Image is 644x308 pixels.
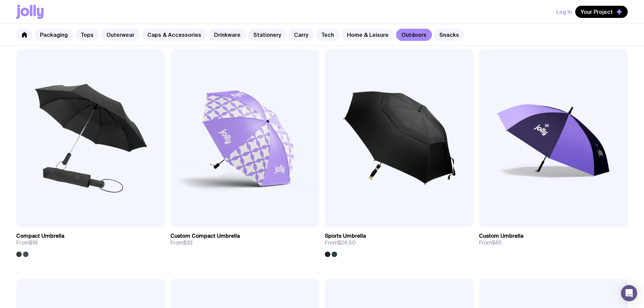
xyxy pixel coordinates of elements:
[183,239,192,246] span: $33
[170,227,319,252] a: Custom Compact UmbrellaFrom$33
[434,29,464,41] a: Snacks
[325,227,474,257] a: Sports UmbrellaFrom$24.50
[575,6,628,18] button: Your Project
[289,29,314,41] a: Carry
[492,239,502,246] span: $45
[479,227,628,252] a: Custom UmbrellaFrom$45
[338,239,356,246] span: $24.50
[170,233,240,239] h3: Custom Compact Umbrella
[29,239,38,246] span: $18
[142,29,207,41] a: Caps & Accessories
[170,239,192,246] span: From
[556,6,572,18] button: Log In
[248,29,287,41] a: Stationery
[325,239,356,246] span: From
[621,285,637,301] div: Open Intercom Messenger
[35,29,73,41] a: Packaging
[316,29,339,41] a: Tech
[396,29,432,41] a: Outdoors
[209,29,246,41] a: Drinkware
[75,29,99,41] a: Tops
[325,233,366,239] h3: Sports Umbrella
[341,29,394,41] a: Home & Leisure
[479,233,523,239] h3: Custom Umbrella
[16,233,64,239] h3: Compact Umbrella
[581,8,613,15] span: Your Project
[16,239,38,246] span: From
[479,239,502,246] span: From
[16,227,165,257] a: Compact UmbrellaFrom$18
[101,29,140,41] a: Outerwear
